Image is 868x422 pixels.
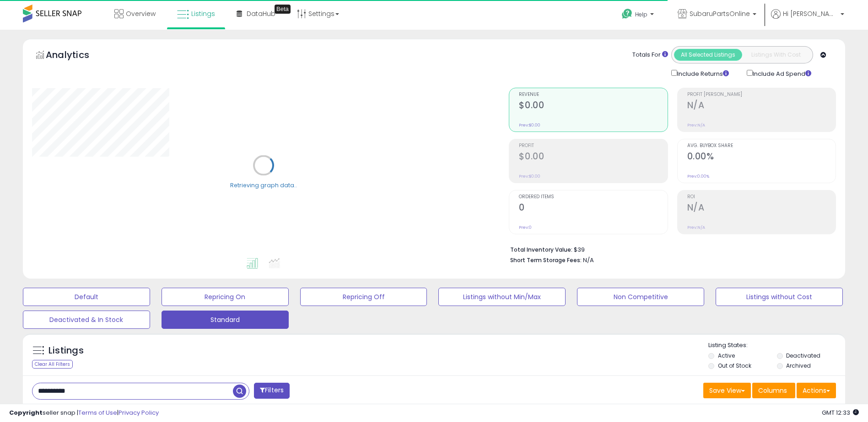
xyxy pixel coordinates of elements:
span: Columns [758,386,787,395]
strong: Copyright [9,408,43,417]
span: Avg. Buybox Share [687,143,836,148]
div: Totals For [632,51,668,59]
a: Terms of Use [78,408,117,417]
button: Listings without Min/Max [438,288,566,306]
span: Overview [126,9,156,18]
span: Profit [519,143,667,148]
h5: Analytics [46,48,107,63]
label: Out of Stock [718,362,751,369]
h2: 0 [519,202,667,215]
i: Get Help [621,8,633,20]
span: ROI [687,195,836,200]
button: Repricing On [162,288,289,306]
div: Include Ad Spend [740,68,826,79]
span: N/A [583,256,594,264]
small: Prev: 0 [519,225,532,230]
span: 2025-08-13 12:33 GMT [822,408,859,417]
button: Filters [254,383,290,399]
a: Privacy Policy [119,408,159,417]
button: Non Competitive [577,288,704,306]
h2: 0.00% [687,151,836,164]
span: Listings [191,9,215,18]
div: Tooltip anchor [275,5,291,14]
button: Save View [703,383,751,398]
div: seller snap | | [9,409,159,417]
h2: $0.00 [519,151,667,164]
span: Ordered Items [519,195,667,200]
a: Hi [PERSON_NAME] [771,9,844,30]
small: Prev: $0.00 [519,174,540,179]
button: Listings With Cost [742,49,810,61]
button: Columns [752,383,795,398]
div: Clear All Filters [32,360,73,369]
label: Archived [786,362,811,369]
span: Profit [PERSON_NAME] [687,92,836,97]
label: Deactivated [786,352,820,359]
button: Repricing Off [300,288,427,306]
button: Deactivated & In Stock [23,311,150,329]
h2: N/A [687,202,836,215]
button: Default [23,288,150,306]
a: Help [615,1,663,30]
small: Prev: $0.00 [519,122,540,128]
button: Standard [162,311,289,329]
b: Total Inventory Value: [510,246,572,253]
label: Active [718,352,735,359]
b: Short Term Storage Fees: [510,256,582,264]
h2: N/A [687,100,836,112]
span: Help [635,11,647,18]
div: Retrieving graph data.. [230,181,297,189]
h5: Listings [49,344,84,357]
li: $39 [510,243,829,254]
h2: $0.00 [519,100,667,112]
div: Include Returns [664,68,740,79]
button: Listings without Cost [716,288,843,306]
small: Prev: N/A [687,122,705,128]
button: All Selected Listings [674,49,742,61]
button: Actions [797,383,836,398]
p: Listing States: [708,341,845,350]
small: Prev: 0.00% [687,174,709,179]
small: Prev: N/A [687,225,705,230]
span: Revenue [519,92,667,97]
span: DataHub [247,9,275,18]
span: Hi [PERSON_NAME] [783,9,838,18]
span: SubaruPartsOnline [690,9,750,18]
